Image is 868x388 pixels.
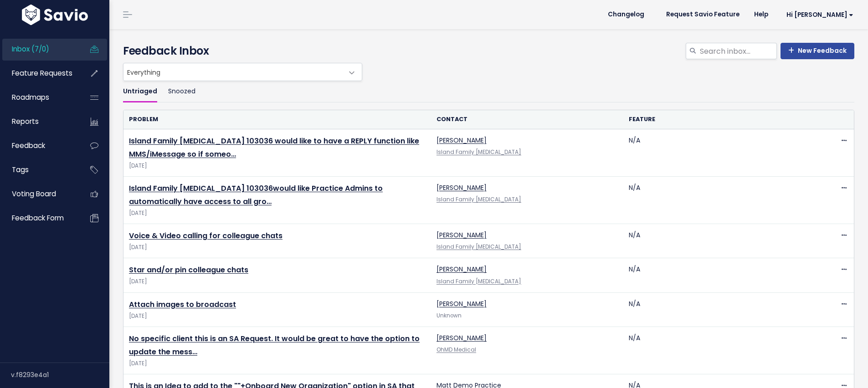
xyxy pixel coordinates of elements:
[623,258,816,292] td: N/A
[781,43,854,59] a: New Feedback
[123,63,344,81] span: Everything
[623,292,816,327] td: N/A
[437,299,487,308] a: [PERSON_NAME]
[129,333,420,357] a: No specific client this is an SA Request. It would be great to have the option to update the mess…
[2,87,76,108] a: Roadmaps
[437,278,521,285] a: Island Family [MEDICAL_DATA]
[123,63,362,81] span: Everything
[123,43,854,59] h4: Feedback Inbox
[623,110,816,129] th: Feature
[437,333,487,342] a: [PERSON_NAME]
[129,277,426,286] span: [DATE]
[786,11,853,18] span: Hi [PERSON_NAME]
[2,208,76,229] a: Feedback form
[11,363,109,387] div: v.f8293e4a1
[747,8,776,21] a: Help
[12,165,29,174] span: Tags
[129,209,426,218] span: [DATE]
[2,39,76,60] a: Inbox (7/0)
[623,327,816,374] td: N/A
[437,346,476,353] a: OhMD Medical
[623,224,816,258] td: N/A
[2,111,76,132] a: Reports
[699,43,777,59] input: Search inbox...
[12,68,72,78] span: Feature Requests
[623,177,816,224] td: N/A
[437,312,462,319] span: Unknown
[12,189,56,199] span: Voting Board
[129,230,282,241] a: Voice & Video calling for colleague chats
[129,299,236,310] a: Attach images to broadcast
[129,265,248,275] a: Star and/or pin colleague chats
[12,44,49,54] span: Inbox (7/0)
[437,196,521,203] a: Island Family [MEDICAL_DATA]
[129,359,426,368] span: [DATE]
[437,243,521,250] a: Island Family [MEDICAL_DATA]
[608,11,644,18] span: Changelog
[437,265,487,274] a: [PERSON_NAME]
[623,129,816,177] td: N/A
[437,148,521,156] a: Island Family [MEDICAL_DATA]
[129,136,419,159] a: Island Family [MEDICAL_DATA] 103036 would like to have a REPLY function like MMS/iMessage so if s...
[12,141,45,150] span: Feedback
[123,81,854,102] ul: Filter feature requests
[431,110,623,129] th: Contact
[437,230,487,240] a: [PERSON_NAME]
[2,63,76,84] a: Feature Requests
[12,213,64,223] span: Feedback form
[123,110,431,129] th: Problem
[129,161,426,171] span: [DATE]
[129,311,426,321] span: [DATE]
[659,8,747,21] a: Request Savio Feature
[20,5,90,25] img: logo-white.9d6f32f41409.svg
[776,8,861,22] a: Hi [PERSON_NAME]
[437,136,487,145] a: [PERSON_NAME]
[123,81,157,102] a: Untriaged
[437,183,487,192] a: [PERSON_NAME]
[129,243,426,252] span: [DATE]
[2,159,76,180] a: Tags
[12,117,39,126] span: Reports
[2,184,76,204] a: Voting Board
[168,81,195,102] a: Snoozed
[129,183,383,207] a: Island Family [MEDICAL_DATA] 103036would like Practice Admins to automatically have access to all...
[12,92,49,102] span: Roadmaps
[2,135,76,156] a: Feedback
